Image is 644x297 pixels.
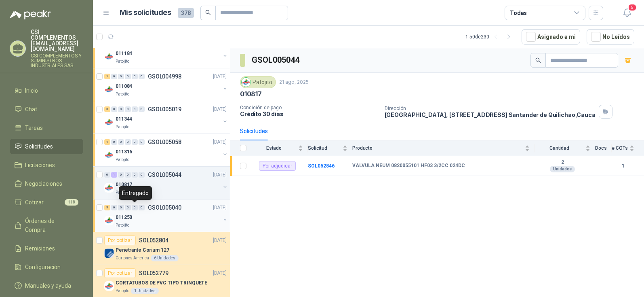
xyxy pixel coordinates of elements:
div: 0 [132,205,138,210]
div: 5 [104,205,110,210]
span: Manuales y ayuda [25,281,71,290]
p: 010817 [116,181,132,189]
div: 0 [139,205,145,210]
p: Cartones America [116,255,149,261]
p: Penetrante Corium 127 [116,246,169,254]
div: 0 [125,139,131,145]
img: Company Logo [104,150,114,160]
a: 1 0 0 0 0 0 GSOL005058[DATE] Company Logo011316Patojito [104,137,228,163]
span: Cotizar [25,198,44,207]
h1: Mis solicitudes [120,7,171,19]
p: CORTATUBOS DE PVC TIPO TRINQUETE [116,279,207,287]
p: 011316 [116,148,132,156]
p: GSOL005040 [148,205,181,210]
p: GSOL005058 [148,139,181,145]
p: Patojito [116,58,129,65]
span: Inicio [25,86,38,95]
div: 0 [125,106,131,112]
p: SOL052779 [139,270,168,276]
p: [DATE] [213,204,227,212]
p: [DATE] [213,138,227,146]
img: Company Logo [104,52,114,62]
a: SOL052846 [308,163,335,169]
p: Patojito [116,124,129,130]
th: Producto [352,140,535,156]
span: 118 [65,199,78,206]
a: Manuales y ayuda [10,278,83,293]
b: 1 [612,162,634,170]
span: search [535,57,541,63]
p: GSOL005044 [148,172,181,178]
button: No Leídos [587,29,634,45]
p: Crédito 30 días [240,110,378,117]
div: 6 Unidades [151,255,179,261]
a: Por cotizarSOL052804[DATE] Company LogoPenetrante Corium 127Cartones America6 Unidades [93,232,230,265]
p: Patojito [116,288,129,294]
div: 0 [111,139,117,145]
p: Patojito [116,91,129,98]
p: 010817 [240,90,262,98]
div: 0 [118,74,124,79]
img: Company Logo [104,85,114,94]
div: 0 [139,172,145,178]
th: # COTs [612,140,644,156]
div: 0 [139,74,145,79]
div: 0 [139,106,145,112]
p: GSOL005019 [148,106,181,112]
span: Chat [25,105,37,114]
img: Company Logo [104,117,114,127]
img: Logo peakr [10,10,51,19]
div: 0 [132,139,138,145]
div: 0 [118,139,124,145]
p: Dirección [385,106,596,111]
th: Estado [251,140,308,156]
a: Chat [10,102,83,117]
p: [DATE] [213,106,227,113]
a: Configuración [10,259,83,275]
div: 3 [104,106,110,112]
p: 011184 [116,50,132,57]
div: 1 [111,172,117,178]
div: 1 Unidades [131,288,159,294]
p: CSI COMPLEMENTOS Y SUMINISTROS INDUSTRIALES SAS [31,53,83,68]
p: Condición de pago [240,105,378,110]
b: 2 [535,159,590,166]
p: Patojito [116,222,129,229]
p: [DATE] [213,73,227,81]
h3: GSOL005044 [252,54,301,66]
p: [DATE] [213,269,227,277]
div: 0 [111,74,117,79]
img: Company Logo [104,216,114,225]
p: Patojito [116,189,129,196]
div: Todas [510,8,527,17]
div: 0 [132,172,138,178]
a: 0 1 0 0 0 0 GSOL005044[DATE] Company Logo010817Patojito [104,170,228,196]
p: GSOL004998 [148,74,181,79]
div: Patojito [240,76,276,88]
span: Negociaciones [25,179,62,188]
a: Inicio [10,83,83,98]
div: 0 [139,139,145,145]
button: 5 [620,6,634,20]
a: Cotizar118 [10,195,83,210]
div: 0 [118,106,124,112]
p: 011344 [116,115,132,123]
span: search [205,10,211,15]
a: Órdenes de Compra [10,213,83,238]
span: Cantidad [535,145,584,151]
div: 0 [132,74,138,79]
div: 0 [125,205,131,210]
div: 0 [125,74,131,79]
a: Tareas [10,120,83,136]
span: Solicitudes [25,142,53,151]
a: Remisiones [10,241,83,256]
div: Por cotizar [104,235,136,245]
p: CSI COMPLEMENTOS [EMAIL_ADDRESS][DOMAIN_NAME] [31,29,83,52]
th: Cantidad [535,140,595,156]
p: SOL052804 [139,238,168,243]
div: 1 [104,74,110,79]
th: Solicitud [308,140,352,156]
div: Por adjudicar [259,161,296,171]
div: 0 [118,172,124,178]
